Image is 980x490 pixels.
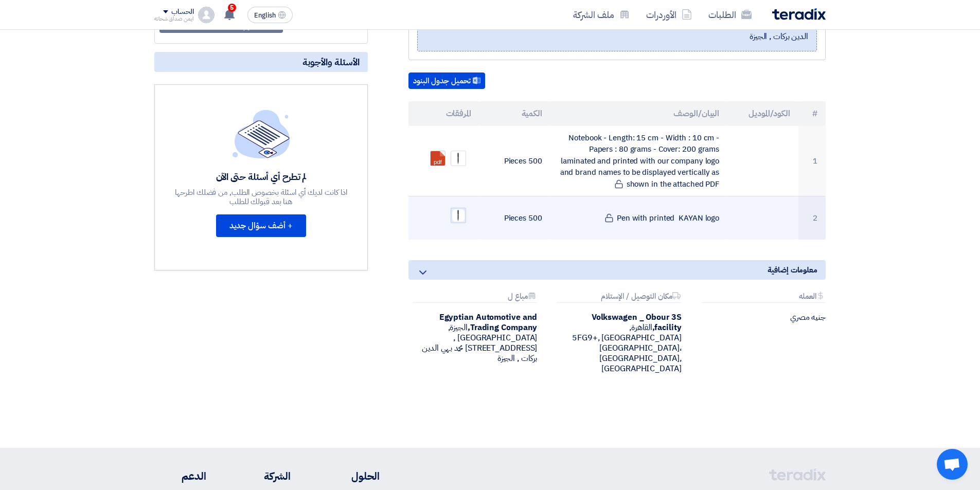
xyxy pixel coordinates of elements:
th: المرفقات [408,101,479,126]
td: Pen with printed KAYAN logo [550,196,728,240]
div: العمله [701,292,826,303]
img: profile_test.png [198,7,215,23]
span: الجيزة, [GEOGRAPHIC_DATA] ,[STREET_ADDRESS] محمد بهي الدين بركات , الجيزة [426,18,808,43]
li: الدعم [154,468,206,484]
b: Volkswagen _ Obour 3S facility, [592,311,682,334]
div: القاهرة, [GEOGRAPHIC_DATA] ,5FG9+[GEOGRAPHIC_DATA]، [GEOGRAPHIC_DATA], [GEOGRAPHIC_DATA] [553,312,681,374]
span: 5 [228,4,236,12]
a: الطلبات [700,3,760,27]
div: ايمن صداق شحاته [154,16,194,22]
li: الحلول [322,468,380,484]
th: الكمية [479,101,550,126]
a: Our_company_logo_and_brand_names_to_be_displayed_vertically_1758204984320.pdf [431,151,513,213]
div: اذا كانت لديك أي اسئلة بخصوص الطلب, من فضلك اطرحها هنا بعد قبولك للطلب [174,188,349,206]
img: empty_state_list.svg [233,110,290,158]
div: مباع ل [413,292,537,303]
a: ملف الشركة [565,3,638,27]
a: الأوردرات [638,3,700,27]
td: Notebook - Length: 15 cm - Width : 10 cm - Papers : 80 grams - Cover: 200 grams laminated and pri... [550,126,728,196]
div: الحساب [171,8,193,16]
img: Pen_1758204972330.jpg [451,208,466,223]
th: الكود/الموديل [727,101,798,126]
div: مكان التوصيل / الإستلام [557,292,681,303]
td: 500 Pieces [479,196,550,240]
th: البيان/الوصف [550,101,728,126]
button: تحميل جدول البنود [408,72,485,89]
li: الشركة [237,468,291,484]
div: Open chat [937,449,968,480]
td: 2 [798,196,826,240]
td: 1 [798,126,826,196]
img: Pen_1758204966245.jpg [451,151,466,166]
b: Egyptian Automotive and Trading Company, [439,311,538,334]
div: الجيزة, [GEOGRAPHIC_DATA] ,[STREET_ADDRESS] محمد بهي الدين بركات , الجيزة [408,312,537,364]
div: لم تطرح أي أسئلة حتى الآن [174,171,349,183]
span: English [254,12,276,19]
td: 500 Pieces [479,126,550,196]
button: + أضف سؤال جديد [216,214,306,237]
img: Teradix logo [772,8,826,20]
span: الأسئلة والأجوبة [302,56,360,68]
div: جنيه مصري [697,312,826,322]
th: # [798,101,826,126]
button: English [247,7,293,23]
span: معلومات إضافية [768,264,817,276]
